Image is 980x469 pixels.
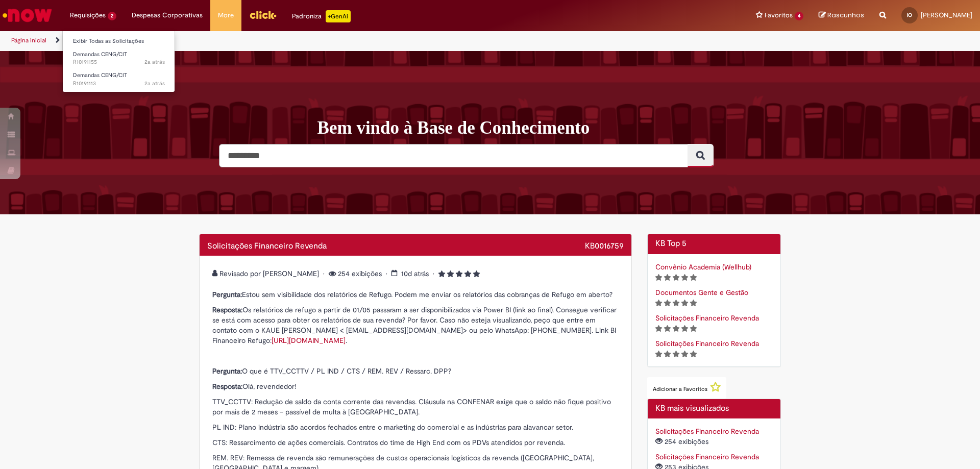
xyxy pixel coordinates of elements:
span: 4 [795,12,803,20]
a: Exibir Todas as Solicitações [63,36,175,47]
span: Classificação média do artigo - 5.0 estrelas [438,269,480,278]
i: 1 [655,351,662,358]
i: 1 [655,300,662,307]
button: Adicionar a Favoritos [647,377,726,399]
i: 2 [664,300,671,307]
span: Demandas CENG/CIT [73,71,127,79]
h2: KB Top 5 [655,239,773,249]
strong: Pergunta: [212,290,242,299]
time: 17/07/2023 20:48:45 [144,58,165,66]
span: 2a atrás [144,80,165,87]
i: 4 [681,274,688,281]
span: 254 exibições [323,269,384,278]
span: Adicionar a Favoritos [653,385,707,393]
a: Aberto R10191113 : Demandas CENG/CIT [63,70,175,89]
a: Artigo, Solicitações Financeiro Revenda, classificação de 5 estrelas [655,339,759,348]
i: 4 [681,351,688,358]
i: 2 [664,351,671,358]
i: 4 [464,270,471,278]
p: CTS: Ressarcimento de ações comerciais. Contratos do time de High End com os PDVs atendidos por r... [212,437,619,448]
p: Olá, revendedor! [212,381,619,391]
i: 1 [438,270,445,278]
div: Padroniza [292,10,351,22]
h2: KB mais visualizados [655,404,773,413]
span: [PERSON_NAME] [921,11,972,19]
i: 5 [690,325,697,332]
span: Solicitações Financeiro Revenda [207,241,327,251]
strong: Resposta: [212,382,242,391]
a: Aberto R10191155 : Demandas CENG/CIT [63,49,175,68]
p: Estou sem visibilidade dos relatórios de Refugo. Podem me enviar os relatórios das cobranças de R... [212,289,619,300]
i: 3 [456,270,462,278]
span: Requisições [70,10,106,20]
strong: Pergunta: [212,366,242,376]
p: PL IND: Plano indústria são acordos fechados entre o marketing do comercial e as indústrias para ... [212,422,619,432]
button: Pesquisar [688,144,714,167]
i: 3 [673,274,679,281]
i: 2 [447,270,454,278]
a: Artigo, Convênio Academia (Wellhub), classificação de 5 estrelas [655,262,751,271]
span: 2a atrás [144,58,165,66]
i: 4 [681,325,688,332]
p: Os relatórios de refugo a partir de 01/05 passaram a ser disponibilizados via Power BI (link ao f... [212,305,619,345]
p: TTV_CCTTV: Redução de saldo da conta corrente das revendas. Cláusula na CONFENAR exige que o sald... [212,397,619,417]
span: KB0016759 [585,241,624,251]
span: R10191113 [73,80,165,88]
i: 5 [690,300,697,307]
i: 1 [655,325,662,332]
strong: Resposta: [212,305,242,314]
i: 2 [664,325,671,332]
i: 3 [673,300,679,307]
i: 2 [664,274,671,281]
span: • [433,269,436,278]
span: More [218,10,234,20]
time: 17/07/2023 19:59:24 [144,80,165,87]
span: IO [907,12,912,18]
a: Artigo, Documentos Gente e Gestão, classificação de 5 estrelas [655,288,748,297]
img: ServiceNow [1,5,54,26]
h1: Bem vindo à Base de Conhecimento [317,117,789,139]
span: • [386,269,389,278]
i: 1 [655,274,662,281]
span: 2 [108,12,116,20]
a: Rascunhos [819,11,864,20]
p: O que é TTV_CCTTV / PL IND / CTS / REM. REV / Ressarc. DPP? [212,366,619,376]
a: Solicitações Financeiro Revenda [655,452,759,461]
input: Pesquisar [219,144,688,167]
span: Favoritos [765,10,793,20]
a: Solicitações Financeiro Revenda [655,427,759,436]
span: • [323,269,327,278]
time: 22/08/2025 10:54:37 [401,269,429,278]
a: Artigo, Solicitações Financeiro Revenda, classificação de 5 estrelas [655,313,759,323]
span: 5 rating [433,269,480,278]
span: Despesas Corporativas [132,10,203,20]
ul: Requisições [62,31,175,92]
i: 5 [690,274,697,281]
span: 254 exibições [655,437,710,446]
a: [URL][DOMAIN_NAME] [272,336,346,345]
img: click_logo_yellow_360x200.png [249,7,277,22]
span: 10d atrás [401,269,429,278]
span: Rascunhos [827,10,864,20]
i: 4 [681,300,688,307]
ul: Trilhas de página [8,31,646,50]
span: R10191155 [73,58,165,66]
span: Demandas CENG/CIT [73,51,127,58]
i: 3 [673,325,679,332]
span: Revisado por [PERSON_NAME] [212,269,321,278]
a: Página inicial [11,36,46,44]
i: 5 [690,351,697,358]
p: +GenAi [326,10,351,22]
i: 3 [673,351,679,358]
i: 5 [473,270,480,278]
